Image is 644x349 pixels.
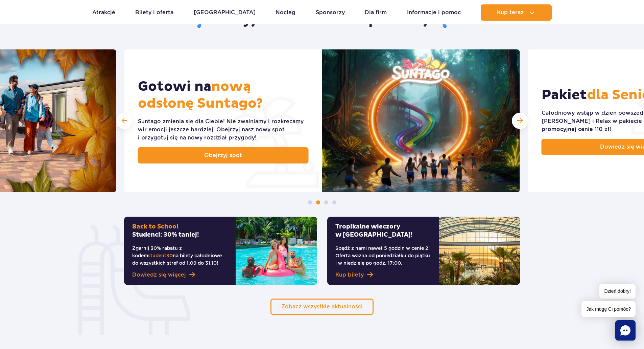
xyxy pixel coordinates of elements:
a: Dla firm [365,4,387,21]
span: nową odsłonę Suntago? [138,78,263,112]
a: Kup bilety [335,271,431,279]
span: Back to School [132,223,178,231]
button: Kup teraz [481,4,552,21]
img: zjeżdżalnia [78,225,190,335]
span: Jak mogę Ci pomóc? [581,301,636,317]
h2: Tropikalne wieczory w [GEOGRAPHIC_DATA]! [335,223,431,239]
span: Dowiedz się więcej [132,271,186,279]
p: Spędź z nami nawet 5 godzin w cenie 2! Oferta ważna od poniedziałku do piątku i w niedzielę po go... [335,244,431,267]
p: Zgarnij 30% rabatu z kodem na bilety całodniowe do wszystkich stref od 1.09 do 31.10! [132,244,228,267]
img: Gotowi na nową odsłonę Suntago? [322,49,520,192]
span: Dzień dobry! [599,284,636,299]
a: [GEOGRAPHIC_DATA] [194,4,256,21]
img: Back to SchoolStudenci: 30% taniej! [236,217,317,285]
a: Nocleg [276,4,295,21]
div: Chat [615,320,636,341]
a: Dowiedz się więcej [132,271,228,279]
div: Następny slajd [512,113,528,129]
h2: Studenci: 30% taniej! [132,223,228,239]
span: student30 [148,253,173,258]
a: Atrakcje [92,4,115,21]
a: Zobacz wszystkie aktualności [270,299,374,315]
a: Obejrzyj spot [138,147,309,163]
img: Tropikalne wieczory w&nbsp;Suntago! [439,217,520,285]
div: Suntago zmienia się dla Ciebie! Nie zwalniamy i rozkręcamy wir emocji jeszcze bardziej. Obejrzyj ... [138,117,309,142]
h2: Gotowi na [138,78,309,112]
span: Kup bilety [335,271,364,279]
a: Bilety i oferta [135,4,173,21]
span: Obejrzyj spot [204,151,242,159]
a: Informacje i pomoc [407,4,461,21]
a: Sponsorzy [316,4,345,21]
span: Kup teraz [497,9,524,16]
span: Zobacz wszystkie aktualności [281,303,363,310]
